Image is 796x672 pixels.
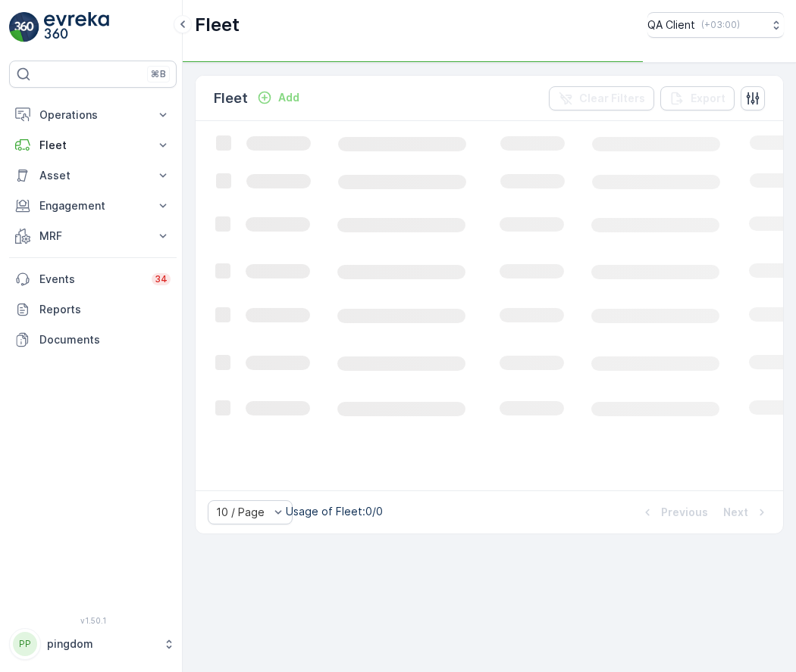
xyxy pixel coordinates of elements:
[579,91,645,106] p: Clear Filters
[660,86,735,110] button: Export
[195,13,240,37] p: Fleet
[9,325,177,355] a: Documents
[661,505,708,520] p: Previous
[47,636,155,652] p: pingdom
[214,88,248,109] p: Fleet
[9,130,177,160] button: Fleet
[691,91,725,106] p: Export
[39,332,171,347] p: Documents
[9,294,177,325] a: Reports
[13,632,37,656] div: PP
[9,191,177,221] button: Engagement
[9,100,177,130] button: Operations
[647,17,695,33] p: QA Client
[39,229,146,244] p: MRF
[151,68,166,80] p: ⌘B
[9,264,177,294] a: Events34
[9,221,177,251] button: MRF
[723,505,748,520] p: Next
[9,160,177,191] button: Asset
[39,272,143,287] p: Events
[722,503,771,521] button: Next
[549,86,654,110] button: Clear Filters
[647,12,784,38] button: QA Client(+03:00)
[39,302,171,317] p: Reports
[39,168,146,183] p: Asset
[9,616,177,625] span: v 1.50.1
[39,198,146,213] p: Engagement
[44,12,109,42] img: logo_light-DOdMpM7g.png
[638,503,710,521] button: Previous
[155,273,168,285] p: 34
[39,138,146,153] p: Fleet
[9,12,39,42] img: logo
[286,504,383,519] p: Usage of Fleet : 0/0
[251,89,306,107] button: Add
[278,90,299,105] p: Add
[9,628,177,660] button: PPpingdom
[39,107,146,123] p: Operations
[701,19,740,31] p: ( +03:00 )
